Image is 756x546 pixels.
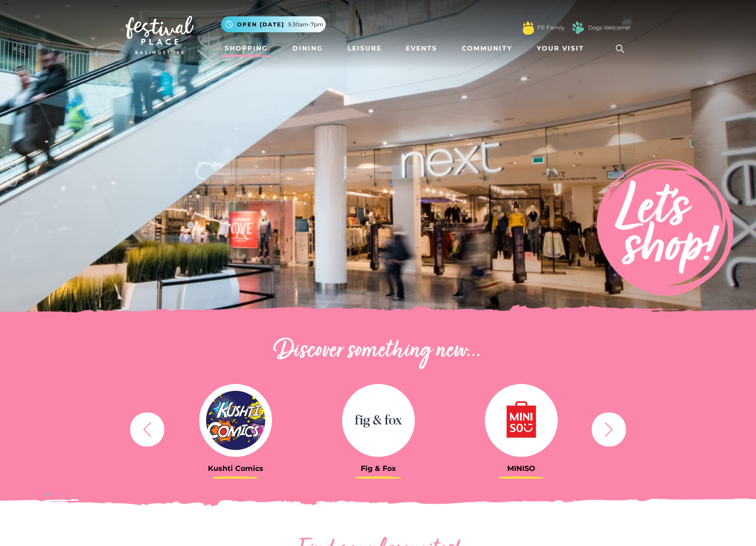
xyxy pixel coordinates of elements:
a: Leisure [344,40,385,57]
span: 9.30am-7pm [288,20,323,29]
a: Dogs Welcome! [588,24,630,32]
a: Fig & Fox [314,384,443,473]
a: Shopping [221,40,272,57]
span: Your Visit [537,44,584,53]
a: Events [402,40,441,57]
a: FP Family [537,24,564,32]
a: Community [458,40,516,57]
a: Kushti Comics [171,384,300,473]
h3: MINISO [457,464,586,473]
a: MINISO [457,384,586,473]
span: Open [DATE] [237,20,284,29]
button: Open [DATE] 9.30am-7pm [221,16,326,32]
h2: Discover something new... [126,337,630,366]
h3: Fig & Fox [314,464,443,473]
img: Festival Place Logo [126,16,194,54]
a: Your Visit [533,40,592,57]
a: Dining [289,40,327,57]
h3: Kushti Comics [171,464,300,473]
